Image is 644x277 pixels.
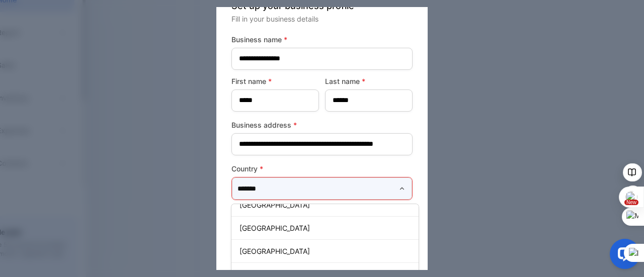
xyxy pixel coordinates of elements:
label: First name [231,76,319,86]
p: Fill in your business details [231,14,413,24]
label: Country [231,163,413,174]
p: [GEOGRAPHIC_DATA] [239,246,415,256]
iframe: LiveChat chat widget [602,235,644,277]
label: Business name [231,34,413,45]
label: Business address [231,120,413,130]
label: Last name [325,76,413,86]
p: [GEOGRAPHIC_DATA] [239,223,415,233]
p: [GEOGRAPHIC_DATA] [239,200,415,210]
p: This field is required [231,202,413,215]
